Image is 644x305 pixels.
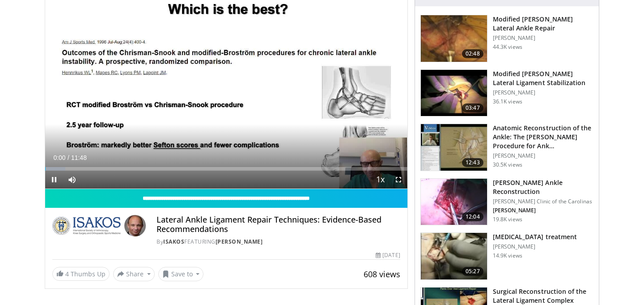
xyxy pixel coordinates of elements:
[52,267,110,281] a: 4 Thumbs Up
[53,154,65,161] span: 0:00
[493,34,593,42] p: [PERSON_NAME]
[420,69,593,117] a: 03:47 Modified [PERSON_NAME] Lateral Ligament Stabilization [PERSON_NAME] 36.1K views
[45,167,407,171] div: Progress Bar
[462,103,483,112] span: 03:47
[420,178,593,226] a: 12:04 [PERSON_NAME] Ankle Reconstruction [PERSON_NAME] Clinic of the Carolinas [PERSON_NAME] 19.8...
[493,124,593,150] h3: Anatomic Reconstruction of the Ankle: The [PERSON_NAME] Procedure for Ank…
[216,238,263,245] a: [PERSON_NAME]
[376,251,400,259] div: [DATE]
[163,238,184,245] a: ISAKOS
[45,171,63,189] button: Pause
[63,171,81,189] button: Mute
[493,198,593,205] p: [PERSON_NAME] Clinic of the Carolinas
[493,98,522,105] p: 36.1K views
[493,152,593,159] p: [PERSON_NAME]
[420,15,593,62] a: 02:48 Modified [PERSON_NAME] Lateral Ankle Repair [PERSON_NAME] 44.3K views
[372,171,390,189] button: Playback Rate
[493,207,593,214] p: [PERSON_NAME]
[493,178,593,196] h3: [PERSON_NAME] Ankle Reconstruction
[493,232,577,241] h3: [MEDICAL_DATA] treatment
[493,15,593,33] h3: Modified [PERSON_NAME] Lateral Ankle Repair
[158,267,204,281] button: Save to
[421,233,487,279] img: gobbi_1_3.png.150x105_q85_crop-smart_upscale.jpg
[113,267,155,281] button: Share
[420,232,593,280] a: 05:27 [MEDICAL_DATA] treatment [PERSON_NAME] 14.9K views
[52,215,121,236] img: ISAKOS
[364,269,400,279] span: 608 views
[493,243,577,250] p: [PERSON_NAME]
[493,287,593,305] h3: Surgical Reconstruction of the Lateral Ligament Complex
[124,215,146,236] img: Avatar
[157,215,400,234] h4: Lateral Ankle Ligament Repair Techniques: Evidence-Based Recommendations
[462,49,483,58] span: 02:48
[65,270,69,278] span: 4
[421,70,487,116] img: Picture_9_13_2.png.150x105_q85_crop-smart_upscale.jpg
[71,154,87,161] span: 11:48
[493,161,522,168] p: 30.5K views
[493,69,593,87] h3: Modified [PERSON_NAME] Lateral Ligament Stabilization
[421,124,487,171] img: 279206_0002_1.png.150x105_q85_crop-smart_upscale.jpg
[390,171,407,189] button: Fullscreen
[157,238,400,246] div: By FEATURING
[493,89,593,96] p: [PERSON_NAME]
[493,43,522,51] p: 44.3K views
[421,15,487,62] img: 38788_0000_3.png.150x105_q85_crop-smart_upscale.jpg
[493,216,522,223] p: 19.8K views
[421,179,487,225] img: feAgcbrvkPN5ynqH4xMDoxOjA4MTsiGN_1.150x105_q85_crop-smart_upscale.jpg
[462,212,483,221] span: 12:04
[462,267,483,276] span: 05:27
[68,154,69,161] span: /
[420,124,593,171] a: 12:43 Anatomic Reconstruction of the Ankle: The [PERSON_NAME] Procedure for Ank… [PERSON_NAME] 30...
[462,158,483,167] span: 12:43
[493,252,522,259] p: 14.9K views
